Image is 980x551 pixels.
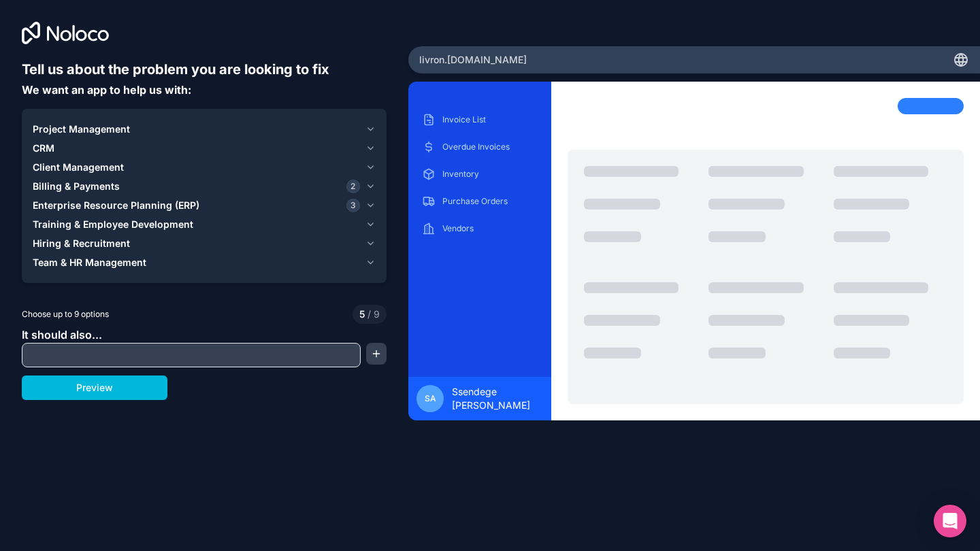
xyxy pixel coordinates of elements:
div: scrollable content [419,109,540,366]
button: Client Management [33,158,376,177]
button: Team & HR Management [33,253,376,272]
span: SA [425,393,436,404]
p: Overdue Invoices [442,141,538,152]
span: 2 [346,180,360,193]
span: Billing & Payments [33,180,120,193]
span: livron .[DOMAIN_NAME] [419,53,527,67]
span: / [367,308,371,320]
p: Invoice List [442,114,538,125]
span: 9 [365,307,380,321]
button: Enterprise Resource Planning (ERP)3 [33,196,376,215]
span: 5 [359,307,365,321]
button: Training & Employee Development [33,215,376,234]
span: Choose up to 9 options [22,308,109,320]
span: Team & HR Management [33,256,146,269]
span: We want an app to help us with: [22,83,191,97]
span: Ssendege [PERSON_NAME] [452,385,543,412]
span: Hiring & Recruitment [33,237,130,250]
button: Hiring & Recruitment [33,234,376,253]
p: Vendors [442,223,538,234]
span: Client Management [33,161,124,174]
button: Preview [22,375,167,400]
p: Purchase Orders [442,196,538,207]
span: Project Management [33,122,130,136]
button: Project Management [33,120,376,139]
span: CRM [33,141,54,155]
span: It should also... [22,328,102,341]
button: CRM [33,139,376,158]
span: Enterprise Resource Planning (ERP) [33,199,199,212]
p: Inventory [442,169,538,180]
span: 3 [346,199,360,212]
button: Billing & Payments2 [33,177,376,196]
h6: Tell us about the problem you are looking to fix [22,60,387,79]
div: Open Intercom Messenger [934,505,966,537]
span: Training & Employee Development [33,218,193,231]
